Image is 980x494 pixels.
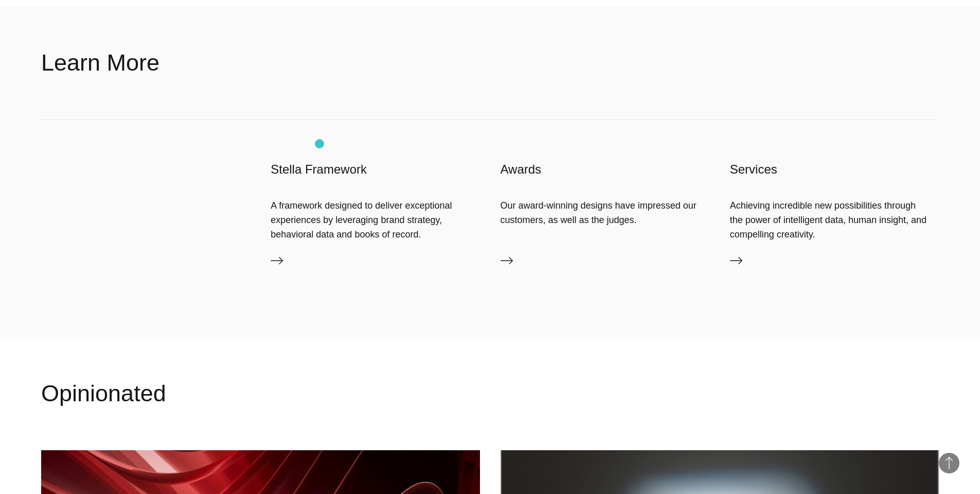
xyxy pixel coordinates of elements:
div: Achieving incredible new possibilities through the power of intelligent data, human insight, and ... [730,198,939,242]
h3: Stella Framework [271,161,479,178]
h3: Services [730,161,939,178]
div: Our award-winning designs have impressed our customers, as well as the judges. [501,198,709,227]
h2: Opinionated [41,378,939,409]
h3: Awards [501,161,709,178]
h2: Learn More [41,47,159,78]
button: Back to Top [939,453,959,473]
div: A framework designed to deliver exceptional experiences by leveraging brand strategy, behavioral ... [271,198,479,242]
